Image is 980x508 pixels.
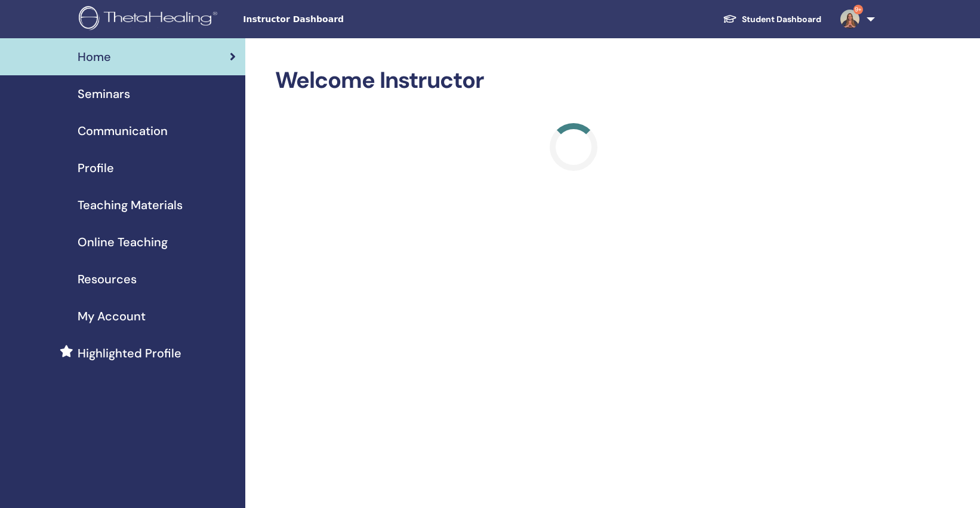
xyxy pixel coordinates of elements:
[78,122,168,140] span: Communication
[78,307,146,325] span: My Account
[78,85,130,103] span: Seminars
[78,159,114,177] span: Profile
[243,13,422,26] span: Instructor Dashboard
[78,270,137,288] span: Resources
[853,5,863,14] span: 9+
[713,8,831,30] a: Student Dashboard
[723,14,737,24] img: graduation-cap-white.svg
[78,344,181,362] span: Highlighted Profile
[78,196,183,214] span: Teaching Materials
[840,10,859,29] img: default.jpg
[79,6,221,33] img: logo.png
[275,67,873,94] h2: Welcome Instructor
[78,233,168,251] span: Online Teaching
[78,48,111,66] span: Home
